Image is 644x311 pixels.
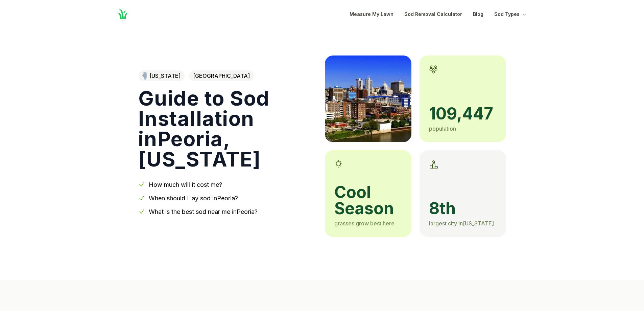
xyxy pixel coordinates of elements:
button: Sod Types [494,10,528,18]
img: Illinois state outline [142,72,147,80]
h1: Guide to Sod Installation in Peoria , [US_STATE] [138,88,314,169]
span: cool season [334,184,402,217]
a: When should I lay sod inPeoria? [149,195,238,202]
a: What is the best sod near me inPeoria? [149,208,258,215]
span: 8th [429,200,497,217]
a: Blog [473,10,483,18]
span: [GEOGRAPHIC_DATA] [189,70,254,81]
a: [US_STATE] [138,70,185,81]
a: How much will it cost me? [149,181,222,188]
span: largest city in [US_STATE] [429,220,494,227]
a: Sod Removal Calculator [404,10,462,18]
span: grasses grow best here [334,220,395,227]
a: Measure My Lawn [350,10,393,18]
img: A picture of Peoria [325,55,411,142]
span: 109,447 [429,106,497,122]
span: population [429,125,456,132]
